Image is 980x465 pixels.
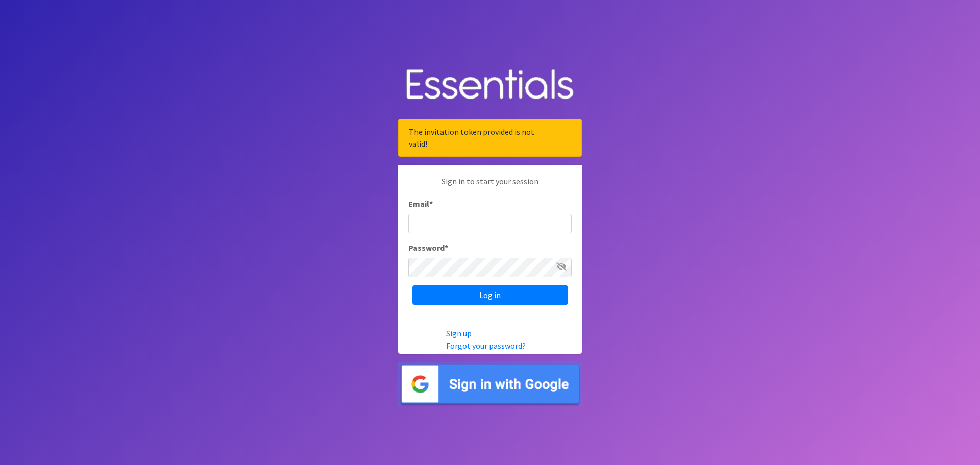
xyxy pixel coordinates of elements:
[412,285,568,305] input: Log in
[398,119,582,157] div: The invitation token provided is not valid!
[408,175,572,198] p: Sign in to start your session
[408,241,448,254] label: Password
[429,199,433,209] abbr: required
[445,242,448,253] abbr: required
[446,340,526,351] a: Forgot your password?
[408,198,433,210] label: Email
[398,362,582,406] img: Sign in with Google
[446,328,472,338] a: Sign up
[398,59,582,111] img: Human Essentials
